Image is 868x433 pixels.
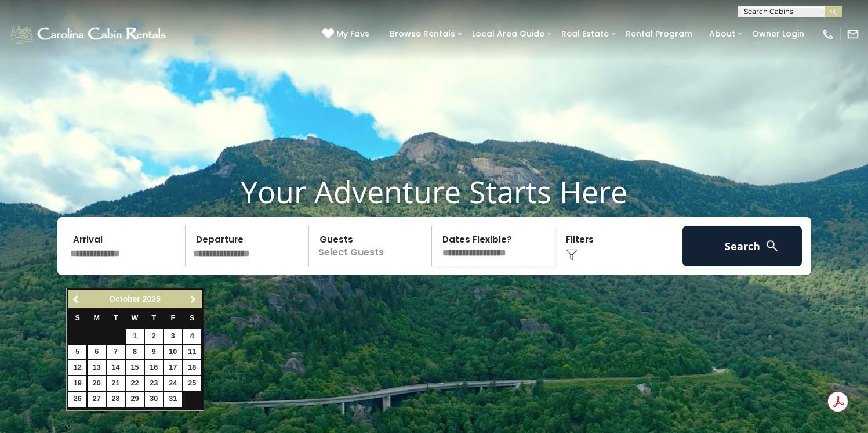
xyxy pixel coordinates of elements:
a: 5 [68,345,86,359]
span: Monday [93,314,100,322]
a: 19 [68,376,86,391]
a: About [703,25,741,43]
a: 8 [126,345,144,359]
img: search-regular-white.png [765,239,779,253]
p: Select Guests [313,226,432,266]
img: mail-regular-white.png [847,28,859,41]
a: 26 [68,392,86,406]
a: 22 [126,376,144,391]
span: Tuesday [114,314,118,322]
span: Thursday [152,314,157,322]
a: Rental Program [620,25,698,43]
a: Real Estate [555,25,615,43]
a: 24 [164,376,182,391]
img: phone-regular-white.png [822,28,834,41]
a: 2 [145,329,163,344]
a: 30 [145,392,163,406]
a: Next [186,292,201,306]
h1: Your Adventure Starts Here [9,174,859,210]
a: 11 [183,345,201,359]
a: 9 [145,345,163,359]
a: 28 [107,392,125,406]
a: My Favs [322,28,372,41]
a: 31 [164,392,182,406]
a: 1 [126,329,144,344]
a: Owner Login [746,25,810,43]
a: 17 [164,360,182,375]
img: filter--v1.png [566,249,578,261]
a: 23 [145,376,163,391]
span: Sunday [75,314,80,322]
a: 10 [164,345,182,359]
span: Friday [170,314,175,322]
img: White-1-1-2.png [9,23,169,46]
a: 13 [88,360,106,375]
a: 6 [88,345,106,359]
span: Previous [72,295,81,304]
span: Saturday [190,314,194,322]
a: 25 [183,376,201,391]
a: 21 [107,376,125,391]
span: Wednesday [132,314,139,322]
span: My Favs [336,28,369,40]
a: 16 [145,360,163,375]
a: 27 [88,392,106,406]
button: Search [682,226,802,266]
a: 4 [183,329,201,344]
a: 18 [183,360,201,375]
a: 7 [107,345,125,359]
a: 12 [68,360,86,375]
a: 15 [126,360,144,375]
span: October [109,294,140,304]
span: Next [188,295,198,304]
a: 29 [126,392,144,406]
a: 3 [164,329,182,344]
a: 20 [88,376,106,391]
a: Browse Rentals [384,25,461,43]
a: Local Area Guide [466,25,550,43]
span: 2025 [143,294,161,304]
a: Previous [69,292,83,306]
a: 14 [107,360,125,375]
